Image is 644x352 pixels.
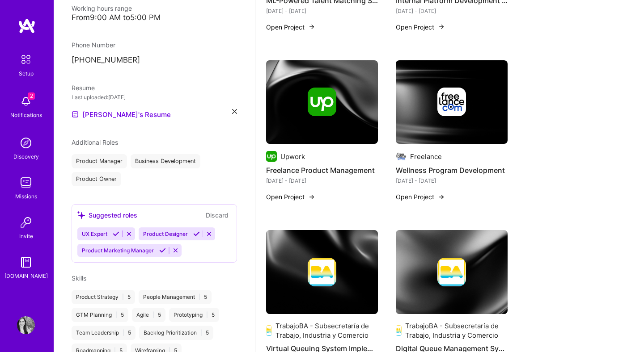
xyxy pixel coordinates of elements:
[139,290,212,304] div: People Management 5
[308,23,315,30] img: arrow-right
[266,325,272,336] img: Company logo
[396,151,407,162] img: Company logo
[396,325,402,336] img: Company logo
[280,152,305,161] div: Upwork
[72,41,115,49] span: Phone Number
[169,308,219,322] div: Prototyping 5
[126,230,132,237] i: Reject
[72,274,86,282] span: Skills
[266,151,277,162] img: Company logo
[18,18,36,34] img: logo
[232,109,237,114] i: icon Close
[266,60,378,144] img: cover
[72,308,128,322] div: GTM Planning 5
[72,111,79,118] img: Resume
[72,172,121,186] div: Product Owner
[122,293,124,301] span: |
[17,253,35,271] img: guide book
[396,192,445,201] button: Open Project
[410,152,442,161] div: Freelance
[10,110,42,120] div: Notifications
[159,247,166,254] i: Accept
[266,22,315,32] button: Open Project
[72,13,237,22] div: From 9:00 AM to 5:00 PM
[203,210,231,220] button: Discard
[396,176,508,185] div: [DATE] - [DATE]
[131,154,200,168] div: Business Development
[72,326,136,340] div: Team Leadership 5
[72,84,95,92] span: Resume
[308,258,336,286] img: Company logo
[72,138,118,146] span: Additional Roles
[438,23,445,30] img: arrow-right
[123,329,124,336] span: |
[396,22,445,32] button: Open Project
[405,321,508,340] div: TrabajoBA - Subsecretaría de Trabajo, Industria y Comercio
[72,290,135,304] div: Product Strategy 5
[396,60,508,144] img: cover
[199,293,200,301] span: |
[396,164,508,176] h4: Wellness Program Development
[15,316,37,334] a: User Avatar
[72,55,237,66] p: [PHONE_NUMBER]
[139,326,213,340] div: Backlog Prioritization 5
[72,154,127,168] div: Product Manager
[19,231,33,241] div: Invite
[437,88,466,116] img: Company logo
[28,92,35,100] span: 2
[438,193,445,201] img: arrow-right
[308,193,315,201] img: arrow-right
[4,271,48,281] div: [DOMAIN_NAME]
[82,247,154,254] span: Product Marketing Manager
[266,192,315,201] button: Open Project
[17,134,35,152] img: discovery
[206,230,212,237] i: Reject
[115,311,117,318] span: |
[72,109,171,120] a: [PERSON_NAME]'s Resume
[437,258,466,286] img: Company logo
[200,329,202,336] span: |
[275,321,378,340] div: TrabajoBA - Subsecretaría de Trabajo, Industria y Comercio
[172,247,179,254] i: Reject
[17,316,35,334] img: User Avatar
[19,69,34,78] div: Setup
[396,230,508,314] img: cover
[266,164,378,176] h4: Freelance Product Management
[153,311,154,318] span: |
[17,174,35,192] img: teamwork
[77,211,85,219] i: icon SuggestedTeams
[266,176,378,185] div: [DATE] - [DATE]
[308,88,336,116] img: Company logo
[132,308,165,322] div: Agile 5
[17,50,35,69] img: setup
[266,230,378,314] img: cover
[143,230,188,237] span: Product Designer
[113,230,119,237] i: Accept
[15,192,37,201] div: Missions
[193,230,200,237] i: Accept
[82,230,107,237] span: UX Expert
[206,311,208,318] span: |
[13,152,39,161] div: Discovery
[72,4,132,12] span: Working hours range
[396,6,508,16] div: [DATE] - [DATE]
[72,92,237,102] div: Last uploaded: [DATE]
[77,210,137,220] div: Suggested roles
[17,92,35,110] img: bell
[17,214,35,231] img: Invite
[266,6,378,16] div: [DATE] - [DATE]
